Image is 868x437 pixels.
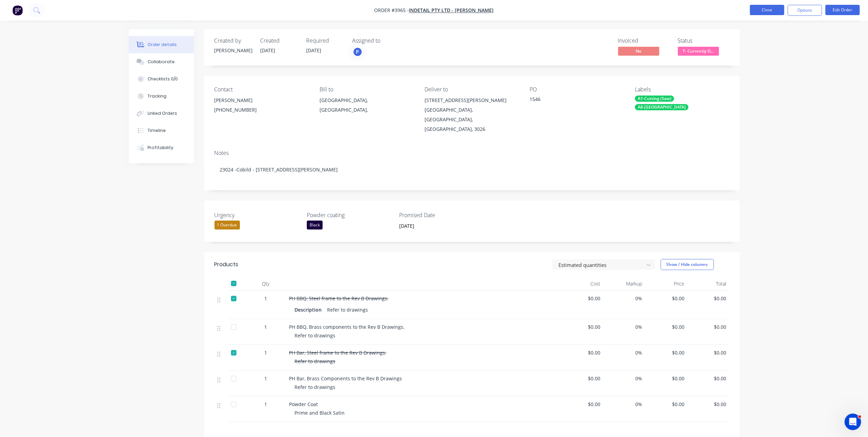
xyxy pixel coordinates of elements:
[374,7,409,14] span: Order #3965 -
[352,47,363,57] button: P
[215,37,252,44] div: Created by
[261,47,276,54] span: [DATE]
[564,295,601,302] span: $0.00
[750,5,784,15] button: Close
[648,375,685,382] span: $0.00
[425,96,519,105] div: [STREET_ADDRESS][PERSON_NAME]
[606,401,643,408] span: 0%
[289,401,318,407] span: Powder Coat
[606,295,643,302] span: 0%
[261,37,298,44] div: Created
[425,105,519,134] div: [GEOGRAPHIC_DATA], [GEOGRAPHIC_DATA], [GEOGRAPHIC_DATA], 3026
[215,150,729,156] div: Notes
[289,349,387,356] span: PH Bar, Steel frame to the Rev B Drawings.
[215,47,252,54] div: [PERSON_NAME]
[215,221,240,229] div: 1 Overdue
[661,259,714,270] button: Show / Hide columns
[561,277,603,291] div: Cost
[635,104,688,110] div: A8-[GEOGRAPHIC_DATA]
[295,358,336,365] span: Refer to drawings
[564,349,601,356] span: $0.00
[265,349,267,356] span: 1
[606,375,643,382] span: 0%
[215,260,239,269] div: Products
[690,323,727,330] span: $0.00
[148,110,177,116] div: Linked Orders
[12,5,23,15] img: Factory
[352,37,421,44] div: Assigned to
[307,211,393,219] label: Powder coating
[289,375,402,382] span: PH Bar, Brass Components to the Rev B Drawings
[530,86,624,93] div: PO
[215,96,309,105] div: [PERSON_NAME]
[690,349,727,356] span: $0.00
[409,7,494,14] a: Indetail Pty Ltd - [PERSON_NAME]
[129,122,194,139] button: Timeline
[129,53,194,70] button: Collaborate
[687,277,729,291] div: Total
[606,323,643,330] span: 0%
[635,96,674,102] div: A1-Cutting (Saw)
[265,323,267,330] span: 1
[295,384,336,390] span: Refer to drawings
[295,410,345,416] span: Prime and Black Satin
[148,127,166,134] div: Timeline
[645,277,687,291] div: Price
[215,86,309,93] div: Contact
[648,295,685,302] span: $0.00
[564,323,601,330] span: $0.00
[295,332,336,339] span: Refer to drawings
[845,414,861,430] iframe: Intercom live chat
[148,42,177,48] div: Order details
[265,401,267,408] span: 1
[618,47,659,55] span: No
[265,295,267,302] span: 1
[289,324,405,330] span: PH BBQ, Brass components to the Rev B Drawings.
[530,96,616,105] div: 1546
[306,47,322,54] span: [DATE]
[618,37,670,44] div: Invoiced
[825,5,860,15] button: Edit Order
[148,93,166,99] div: Tracking
[320,86,414,93] div: Bill to
[307,221,323,229] div: Black
[678,37,729,44] div: Status
[648,401,685,408] span: $0.00
[215,211,300,219] label: Urgency
[564,375,601,382] span: $0.00
[648,323,685,330] span: $0.00
[129,88,194,105] button: Tracking
[215,96,309,117] div: [PERSON_NAME][PHONE_NUMBER]
[215,159,729,180] div: 23024 -Cobild - [STREET_ADDRESS][PERSON_NAME]
[399,211,485,219] label: Promised Date
[325,305,371,315] div: Refer to drawings
[129,70,194,88] button: Checklists 0/0
[394,221,480,231] input: Enter date
[425,86,519,93] div: Deliver to
[320,96,414,117] div: [GEOGRAPHIC_DATA], [GEOGRAPHIC_DATA],
[603,277,645,291] div: Markup
[306,37,344,44] div: Required
[648,349,685,356] span: $0.00
[129,36,194,53] button: Order details
[148,59,175,65] div: Collaborate
[129,139,194,156] button: Profitability
[564,401,601,408] span: $0.00
[690,401,727,408] span: $0.00
[129,105,194,122] button: Linked Orders
[678,47,719,55] span: T- Currently O...
[289,295,389,302] span: PH BBQ, Steel frame to the Rev B Drawings.
[320,96,414,115] div: [GEOGRAPHIC_DATA], [GEOGRAPHIC_DATA],
[148,76,178,82] div: Checklists 0/0
[425,96,519,134] div: [STREET_ADDRESS][PERSON_NAME][GEOGRAPHIC_DATA], [GEOGRAPHIC_DATA], [GEOGRAPHIC_DATA], 3026
[295,305,325,315] div: Description
[606,349,643,356] span: 0%
[788,5,822,16] button: Options
[215,105,309,115] div: [PHONE_NUMBER]
[635,86,729,93] div: Labels
[245,277,287,291] div: Qty
[265,375,267,382] span: 1
[690,375,727,382] span: $0.00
